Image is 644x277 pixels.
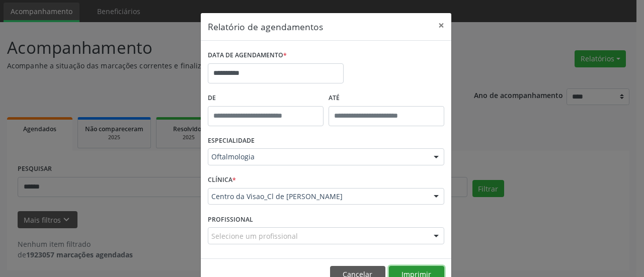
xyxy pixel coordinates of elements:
span: Selecione um profissional [211,231,298,241]
h5: Relatório de agendamentos [208,20,323,33]
label: PROFISSIONAL [208,212,253,227]
label: CLÍNICA [208,172,236,188]
label: De [208,90,324,106]
label: ESPECIALIDADE [208,133,255,149]
button: Close [431,13,451,38]
span: Oftalmologia [211,152,424,162]
span: Centro da Visao_Cl de [PERSON_NAME] [211,192,424,202]
label: DATA DE AGENDAMENTO [208,48,287,63]
label: ATÉ [329,90,444,106]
